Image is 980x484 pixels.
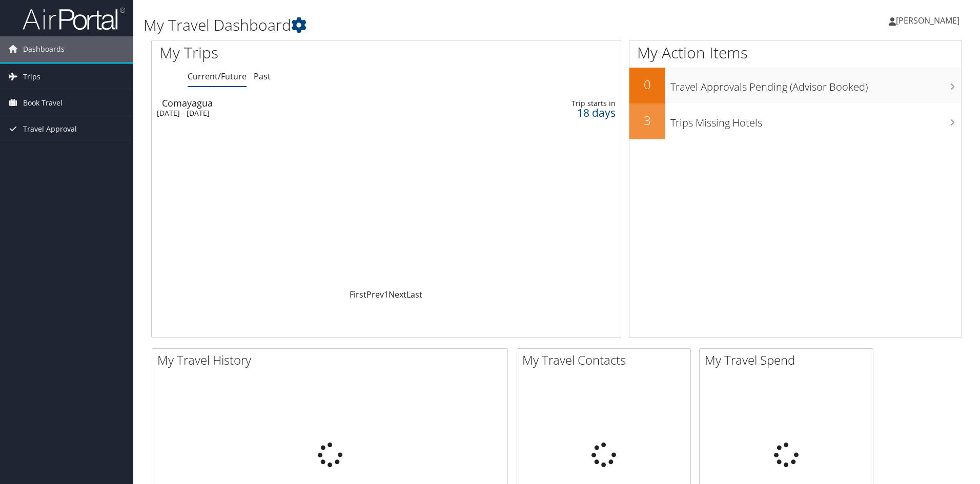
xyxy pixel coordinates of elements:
[406,289,422,300] a: Last
[23,36,65,62] span: Dashboards
[629,76,665,93] h2: 0
[162,98,452,108] div: Comayagua
[254,71,271,82] a: Past
[144,14,695,36] h1: My Travel Dashboard
[384,289,389,300] a: 1
[510,99,615,108] div: Trip starts in
[23,90,63,116] span: Book Travel
[510,108,615,117] div: 18 days
[350,289,366,300] a: First
[629,42,962,64] h1: My Action Items
[23,64,40,90] span: Trips
[23,7,125,31] img: airportal-logo.png
[159,42,418,64] h1: My Trips
[157,109,446,118] div: [DATE] - [DATE]
[629,112,665,129] h2: 3
[705,351,873,369] h2: My Travel Spend
[629,103,962,139] a: 3Trips Missing Hotels
[896,15,959,26] span: [PERSON_NAME]
[389,289,406,300] a: Next
[670,111,962,130] h3: Trips Missing Hotels
[157,351,507,369] h2: My Travel History
[366,289,384,300] a: Prev
[889,5,970,36] a: [PERSON_NAME]
[670,75,962,94] h3: Travel Approvals Pending (Advisor Booked)
[23,116,77,142] span: Travel Approval
[629,68,962,103] a: 0Travel Approvals Pending (Advisor Booked)
[188,71,247,82] a: Current/Future
[522,351,690,369] h2: My Travel Contacts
